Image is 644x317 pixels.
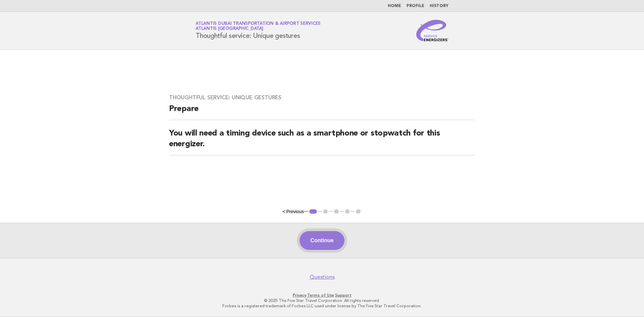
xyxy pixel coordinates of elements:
[196,27,263,31] span: Atlantis [GEOGRAPHIC_DATA]
[293,293,306,298] a: Privacy
[388,4,401,8] a: Home
[407,4,424,8] a: Profile
[117,293,527,298] p: · ·
[282,209,304,214] button: < Previous
[430,4,448,8] a: History
[308,208,318,215] button: 1
[169,128,475,155] h2: You will need a timing device such as a smartphone or stopwatch for this energizer.
[117,298,527,303] p: © 2025 The Five Star Travel Corporation. All rights reserved.
[310,274,335,280] a: Questions
[300,231,344,250] button: Continue
[169,94,475,101] h3: Thoughtful service: Unique gestures
[416,20,448,41] img: Service Energizers
[169,104,475,120] h2: Prepare
[117,303,527,309] p: Forbes is a registered trademark of Forbes LLC used under license by The Five Star Travel Corpora...
[196,22,321,39] h1: Thoughtful service: Unique gestures
[307,293,334,298] a: Terms of Use
[196,21,321,31] a: Atlantis Dubai Transportation & Airport ServicesAtlantis [GEOGRAPHIC_DATA]
[335,293,352,298] a: Support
